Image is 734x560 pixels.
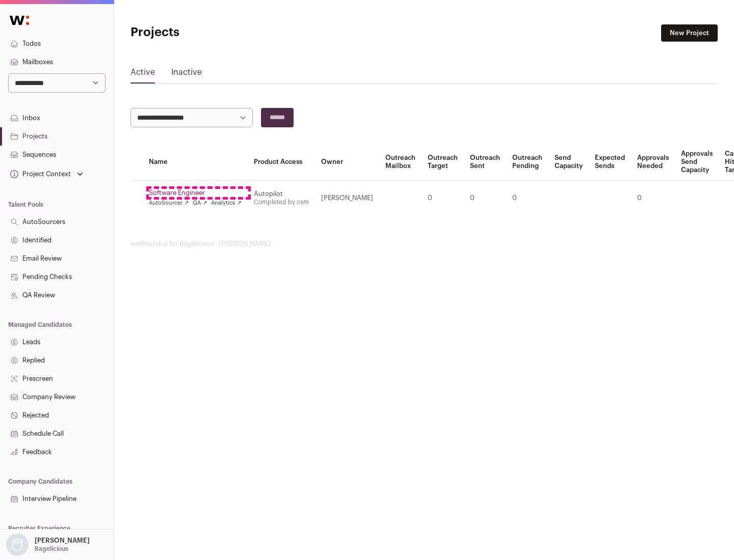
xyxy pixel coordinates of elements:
[422,181,464,216] td: 0
[8,167,85,181] button: Open dropdown
[4,534,92,556] button: Open dropdown
[254,190,309,198] div: Autopilot
[248,144,315,181] th: Product Access
[506,144,548,181] th: Outreach Pending
[171,66,202,82] a: Inactive
[35,537,90,545] p: [PERSON_NAME]
[130,240,718,248] footer: wellfound:ai for Bagelicious - [PERSON_NAME]
[8,170,71,178] div: Project Context
[130,24,326,41] h1: Projects
[589,144,631,181] th: Expected Sends
[315,181,379,216] td: [PERSON_NAME]
[661,24,718,42] a: New Project
[193,199,207,207] a: QA ↗
[631,181,675,216] td: 0
[149,189,242,197] a: Software Engineer
[6,534,29,556] img: nopic.png
[506,181,548,216] td: 0
[422,144,464,181] th: Outreach Target
[315,144,379,181] th: Owner
[631,144,675,181] th: Approvals Needed
[143,144,248,181] th: Name
[379,144,422,181] th: Outreach Mailbox
[464,144,506,181] th: Outreach Sent
[130,66,155,82] a: Active
[254,199,309,205] a: Completed by csm
[675,144,719,181] th: Approvals Send Capacity
[464,181,506,216] td: 0
[211,199,241,207] a: Analytics ↗
[35,545,68,553] p: Bagelicious
[149,199,189,207] a: AutoSourcer ↗
[548,144,589,181] th: Send Capacity
[4,10,35,31] img: Wellfound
